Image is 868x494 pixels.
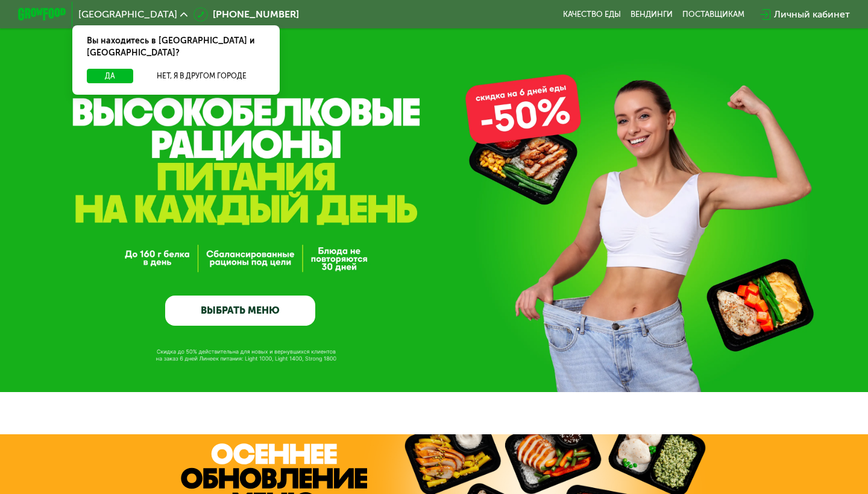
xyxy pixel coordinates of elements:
[87,69,133,83] button: Да
[138,69,265,83] button: Нет, я в другом городе
[72,25,280,69] div: Вы находитесь в [GEOGRAPHIC_DATA] и [GEOGRAPHIC_DATA]?
[563,10,621,19] a: Качество еды
[631,10,673,19] a: Вендинги
[165,296,315,326] a: ВЫБРАТЬ МЕНЮ
[774,7,850,22] div: Личный кабинет
[78,10,177,19] span: [GEOGRAPHIC_DATA]
[193,7,299,22] a: [PHONE_NUMBER]
[682,10,744,19] div: поставщикам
